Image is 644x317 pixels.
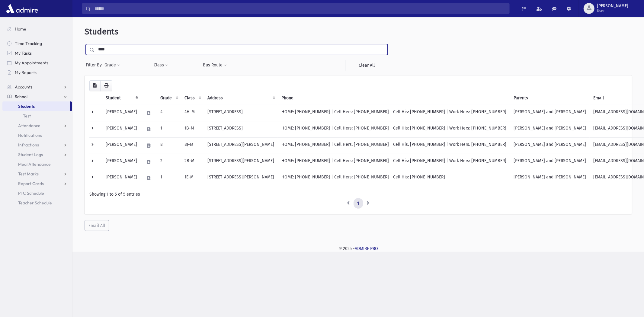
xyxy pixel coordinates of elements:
[18,200,52,206] span: Teacher Schedule
[510,170,590,186] td: [PERSON_NAME] and [PERSON_NAME]
[18,142,39,148] span: Infractions
[15,26,26,32] span: Home
[15,41,42,46] span: Time Tracking
[2,101,70,111] a: Students
[89,191,627,197] div: Showing 1 to 5 of 5 entries
[510,91,590,105] th: Parents
[18,191,44,196] span: PTC Schedule
[2,198,72,208] a: Teacher Schedule
[2,58,72,68] a: My Appointments
[204,137,278,154] td: [STREET_ADDRESS][PERSON_NAME]
[15,70,37,75] span: My Reports
[157,121,181,137] td: 1
[157,137,181,154] td: 8
[204,170,278,186] td: [STREET_ADDRESS][PERSON_NAME]
[18,152,43,157] span: Student Logs
[15,60,48,66] span: My Appointments
[2,24,72,34] a: Home
[102,137,141,154] td: [PERSON_NAME]
[2,169,72,179] a: Test Marks
[2,111,72,121] a: Test
[85,27,118,37] span: Students
[181,121,204,137] td: 1B-M
[2,130,72,140] a: Notifications
[510,105,590,121] td: [PERSON_NAME] and [PERSON_NAME]
[102,170,141,186] td: [PERSON_NAME]
[204,105,278,121] td: [STREET_ADDRESS]
[2,121,72,130] a: Attendance
[2,150,72,159] a: Student Logs
[102,121,141,137] td: [PERSON_NAME]
[5,2,40,14] img: AdmirePro
[82,245,634,252] div: © 2025 -
[278,91,510,105] th: Phone
[157,105,181,121] td: 4
[18,133,42,138] span: Notifications
[355,246,378,251] a: ADMIRE PRO
[18,123,40,128] span: Attendance
[18,171,39,177] span: Test Marks
[510,137,590,154] td: [PERSON_NAME] and [PERSON_NAME]
[181,105,204,121] td: 4H-M
[2,92,72,101] a: School
[278,170,510,186] td: HOME: [PHONE_NUMBER] | Cell Hers: [PHONE_NUMBER] | Cell His: [PHONE_NUMBER]
[18,181,44,186] span: Report Cards
[2,82,72,92] a: Accounts
[2,179,72,188] a: Report Cards
[89,80,101,91] button: CSV
[354,198,363,209] a: 1
[157,91,181,105] th: Grade: activate to sort column ascending
[346,60,388,71] a: Clear All
[597,8,628,13] span: User
[597,4,628,8] span: [PERSON_NAME]
[181,137,204,154] td: 8J-M
[86,62,104,68] span: Filter By
[157,170,181,186] td: 1
[15,50,32,56] span: My Tasks
[102,91,141,105] th: Student: activate to sort column descending
[18,162,51,167] span: Meal Attendance
[18,104,35,109] span: Students
[204,121,278,137] td: [STREET_ADDRESS]
[85,220,109,231] button: Email All
[100,80,112,91] button: Print
[153,60,168,71] button: Class
[2,39,72,48] a: Time Tracking
[91,3,509,14] input: Search
[2,188,72,198] a: PTC Schedule
[510,121,590,137] td: [PERSON_NAME] and [PERSON_NAME]
[2,68,72,77] a: My Reports
[157,154,181,170] td: 2
[510,154,590,170] td: [PERSON_NAME] and [PERSON_NAME]
[181,154,204,170] td: 2B-M
[2,140,72,150] a: Infractions
[278,121,510,137] td: HOME: [PHONE_NUMBER] | Cell Hers: [PHONE_NUMBER] | Cell His: [PHONE_NUMBER] | Work Hers: [PHONE_N...
[278,137,510,154] td: HOME: [PHONE_NUMBER] | Cell Hers: [PHONE_NUMBER] | Cell His: [PHONE_NUMBER] | Work Hers: [PHONE_N...
[102,154,141,170] td: [PERSON_NAME]
[181,91,204,105] th: Class: activate to sort column ascending
[15,84,32,90] span: Accounts
[204,154,278,170] td: [STREET_ADDRESS][PERSON_NAME]
[278,105,510,121] td: HOME: [PHONE_NUMBER] | Cell Hers: [PHONE_NUMBER] | Cell His: [PHONE_NUMBER] | Work Hers: [PHONE_N...
[203,60,227,71] button: Bus Route
[2,159,72,169] a: Meal Attendance
[2,48,72,58] a: My Tasks
[181,170,204,186] td: 1E-M
[104,60,120,71] button: Grade
[15,94,27,99] span: School
[102,105,141,121] td: [PERSON_NAME]
[278,154,510,170] td: HOME: [PHONE_NUMBER] | Cell Hers: [PHONE_NUMBER] | Cell His: [PHONE_NUMBER] | Work Hers: [PHONE_N...
[204,91,278,105] th: Address: activate to sort column ascending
